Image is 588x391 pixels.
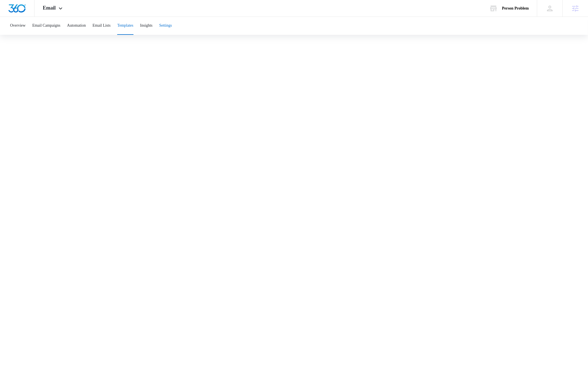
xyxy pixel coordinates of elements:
[502,6,529,11] div: account name
[117,17,133,35] button: Templates
[67,17,86,35] button: Automation
[159,17,172,35] button: Settings
[140,17,153,35] button: Insights
[10,17,26,35] button: Overview
[43,5,56,11] span: Email
[32,17,60,35] button: Email Campaigns
[93,17,110,35] button: Email Lists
